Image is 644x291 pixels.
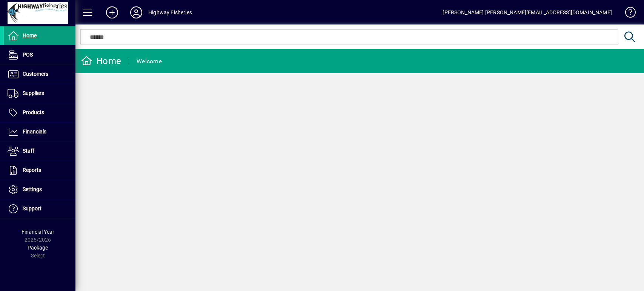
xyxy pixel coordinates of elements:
a: Reports [4,161,75,180]
div: Home [81,55,121,67]
a: Staff [4,142,75,161]
span: Package [28,245,48,251]
a: Financials [4,123,75,141]
div: Welcome [137,55,162,67]
span: Products [23,109,44,115]
span: Reports [23,167,41,173]
span: Support [23,205,41,211]
span: POS [23,52,33,58]
span: Suppliers [23,90,44,96]
div: Highway Fisheries [148,6,192,18]
button: Add [100,6,124,19]
button: Profile [124,6,148,19]
a: Support [4,199,75,218]
span: Financials [23,129,46,135]
span: Settings [23,186,42,192]
a: Customers [4,65,75,84]
a: Settings [4,180,75,199]
a: Knowledge Base [619,2,635,26]
div: [PERSON_NAME] [PERSON_NAME][EMAIL_ADDRESS][DOMAIN_NAME] [443,6,612,18]
span: Customers [23,71,48,77]
span: Home [23,32,37,38]
a: Suppliers [4,84,75,103]
a: POS [4,46,75,64]
a: Products [4,103,75,122]
span: Staff [23,148,34,154]
span: Financial Year [22,229,54,235]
